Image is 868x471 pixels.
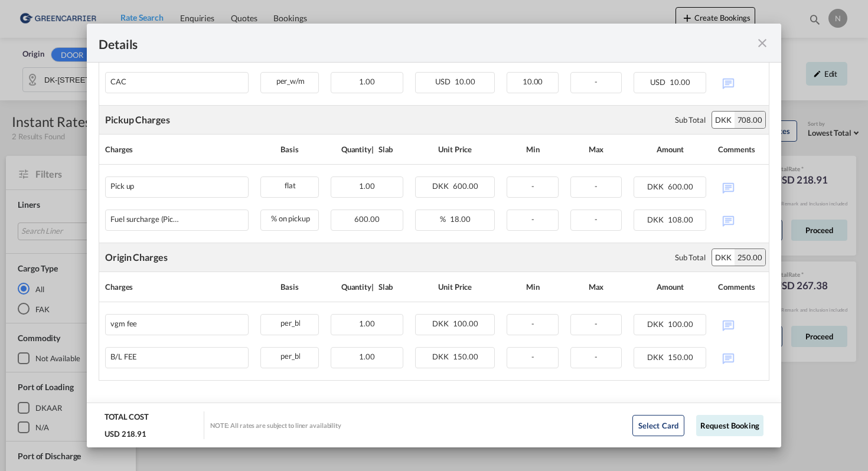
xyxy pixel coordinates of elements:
span: 1.00 [359,319,375,328]
div: Min [507,278,558,296]
span: - [595,214,598,224]
div: per_bl [261,348,318,362]
div: No Comments Available [718,72,763,93]
div: DKK [712,112,735,128]
div: per_w/m [261,73,318,87]
div: % on pickup [261,210,318,225]
div: USD 218.91 [105,429,146,439]
div: vgm fee [110,319,137,328]
span: - [595,181,598,191]
div: No Comments Available [718,176,763,197]
div: Amount [634,140,706,158]
div: Max [570,140,622,158]
span: 1.00 [359,77,375,86]
span: 150.00 [453,352,478,361]
div: Pick up [110,182,134,191]
button: Request Booking [696,415,763,436]
span: DKK [647,182,667,191]
div: per_bl [261,315,318,329]
div: Charges [105,140,249,158]
span: - [531,181,534,191]
span: 1.00 [359,352,375,361]
div: DKK [712,249,735,266]
span: - [531,352,534,361]
span: DKK [432,352,452,361]
div: Basis [260,140,319,158]
div: Amount [634,278,706,296]
span: - [531,214,534,224]
span: - [595,352,598,361]
div: Details [99,35,702,50]
div: TOTAL COST [105,411,149,428]
button: Select Card [632,415,684,436]
div: Pickup Charges [105,113,170,126]
span: 10.00 [670,77,690,87]
span: 10.00 [523,77,543,86]
div: Quantity | Slab [331,278,403,296]
div: Unit Price [415,278,495,296]
div: B/L FEE [110,352,137,361]
th: Comments [712,135,769,165]
div: No Comments Available [718,347,763,368]
div: Basis [260,278,319,296]
span: - [531,319,534,328]
span: 600.00 [668,182,693,191]
div: NOTE: All rates are subject to liner availability [210,421,341,430]
div: 250.00 [735,249,765,266]
div: Unit Price [415,140,495,158]
div: No Comments Available [718,210,763,230]
span: DKK [432,319,452,328]
div: Fuel surcharge (Pick up) [110,215,181,224]
div: Quantity | Slab [331,140,403,158]
md-dialog: Pickup Door ... [87,24,781,447]
span: % [440,214,449,224]
span: DKK [647,215,667,224]
span: 600.00 [453,181,478,191]
div: Min [507,140,558,158]
span: 18.00 [450,214,471,224]
span: DKK [432,181,452,191]
span: - [595,319,598,328]
span: 150.00 [668,352,693,362]
div: Origin Charges [105,251,168,264]
div: Max [570,278,622,296]
div: Charges [105,278,249,296]
th: Comments [712,272,769,302]
span: 100.00 [453,319,478,328]
div: CAC [110,77,126,86]
md-icon: icon-close fg-AAA8AD m-0 cursor [755,36,769,50]
span: 100.00 [668,319,693,329]
span: DKK [647,352,667,362]
div: 708.00 [735,112,765,128]
span: 1.00 [359,181,375,191]
span: 10.00 [455,77,475,86]
div: flat [261,177,318,192]
div: Sub Total [675,252,706,263]
span: 600.00 [354,214,379,224]
div: Sub Total [675,115,706,125]
span: USD [435,77,453,86]
div: No Comments Available [718,314,763,335]
span: 108.00 [668,215,693,224]
span: DKK [647,319,667,329]
span: USD [650,77,668,87]
span: - [595,77,598,86]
